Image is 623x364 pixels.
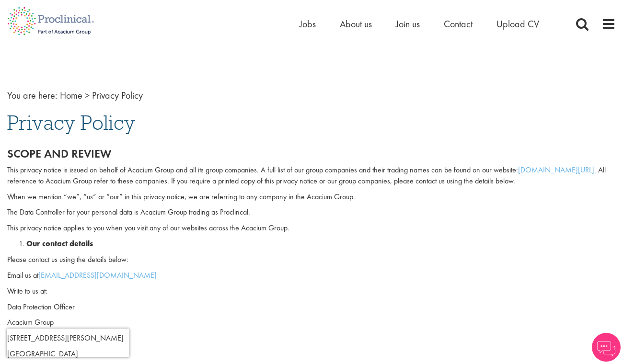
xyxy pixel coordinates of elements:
[7,302,616,313] p: Data Protection Officer
[7,89,58,102] span: You are here:
[7,270,616,281] p: Email us at
[496,18,539,30] a: Upload CV
[38,270,157,280] a: [EMAIL_ADDRESS][DOMAIN_NAME]
[592,333,621,362] img: Chatbot
[518,165,594,175] a: [DOMAIN_NAME][URL]
[60,89,82,102] a: breadcrumb link
[7,148,616,160] h2: Scope and review
[444,18,473,30] a: Contact
[7,329,129,357] iframe: reCAPTCHA
[26,239,93,249] strong: Our contact details
[340,18,372,30] a: About us
[7,317,616,328] p: Acacium Group
[7,286,616,297] p: Write to us at:
[7,207,616,218] p: The Data Controller for your personal data is Acacium Group trading as Proclincal.
[7,223,616,234] p: This privacy notice applies to you when you visit any of our websites across the Acacium Group.
[7,254,616,265] p: Please contact us using the details below:
[396,18,420,30] a: Join us
[92,89,143,102] span: Privacy Policy
[7,110,135,136] span: Privacy Policy
[7,192,616,203] p: When we mention “we”, “us” or “our” in this privacy notice, we are referring to any company in th...
[85,89,90,102] span: >
[300,18,316,30] a: Jobs
[7,349,616,360] p: [GEOGRAPHIC_DATA]
[7,165,616,187] p: This privacy notice is issued on behalf of Acacium Group and all its group companies. A full list...
[7,333,616,344] p: [STREET_ADDRESS][PERSON_NAME]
